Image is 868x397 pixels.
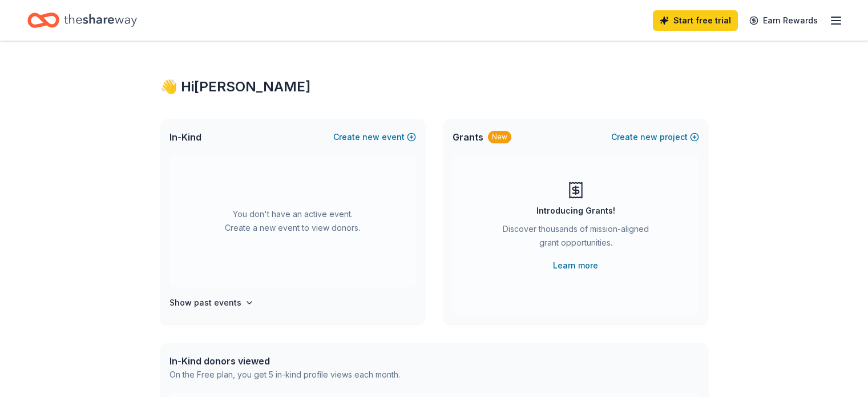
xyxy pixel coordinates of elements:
h4: Show past events [169,296,241,310]
a: Learn more [553,259,598,272]
div: You don't have an active event. Create a new event to view donors. [169,155,416,287]
span: Grants [453,130,483,144]
div: In-Kind donors viewed [169,354,400,368]
button: Show past events [169,296,254,310]
div: New [488,131,511,143]
a: Start free trial [653,10,738,31]
a: Earn Rewards [742,10,825,31]
button: Createnewevent [333,130,416,144]
button: Createnewproject [611,130,699,144]
div: Introducing Grants! [536,204,615,218]
span: new [362,130,380,144]
div: 👋 Hi [PERSON_NAME] [160,78,708,96]
a: Home [27,7,137,34]
div: Discover thousands of mission-aligned grant opportunities. [498,222,653,254]
div: On the Free plan, you get 5 in-kind profile views each month. [169,368,400,382]
span: new [640,130,657,144]
span: In-Kind [169,130,201,144]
